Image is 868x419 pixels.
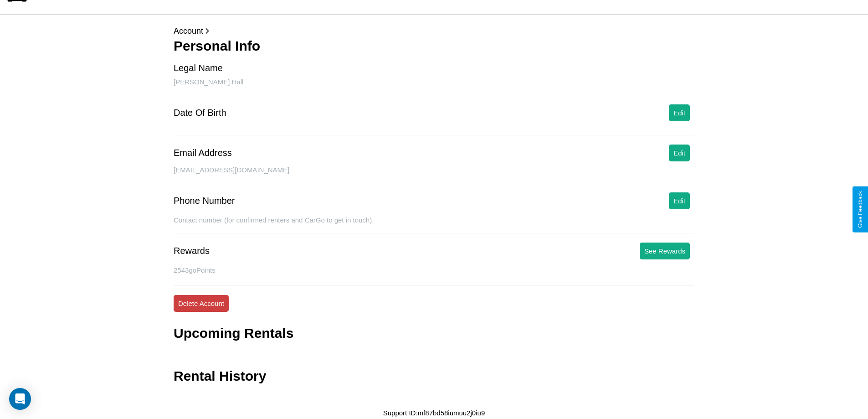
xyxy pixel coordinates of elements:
[174,295,229,312] button: Delete Account
[174,166,694,183] div: [EMAIL_ADDRESS][DOMAIN_NAME]
[174,196,235,206] div: Phone Number
[174,38,694,54] h3: Personal Info
[174,63,223,73] div: Legal Name
[669,145,690,161] button: Edit
[669,192,690,209] button: Edit
[174,78,694,95] div: [PERSON_NAME] Hall
[383,407,485,419] p: Support ID: mf87bd58iumuu2j0iu9
[174,24,694,38] p: Account
[174,108,226,118] div: Date Of Birth
[640,243,690,259] button: See Rewards
[174,326,293,341] h3: Upcoming Rentals
[174,264,694,276] p: 2543 goPoints
[9,388,31,410] div: Open Intercom Messenger
[174,368,266,384] h3: Rental History
[857,191,863,228] div: Give Feedback
[669,104,690,121] button: Edit
[174,216,694,233] div: Contact number (for confirmed renters and CarGo to get in touch).
[174,246,210,256] div: Rewards
[174,148,232,158] div: Email Address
